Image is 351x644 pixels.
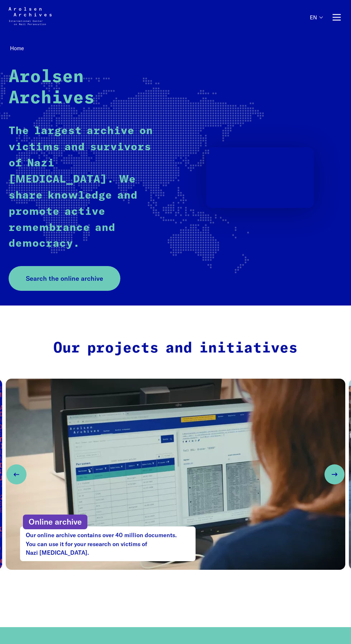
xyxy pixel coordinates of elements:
[23,515,87,529] p: Online archive
[9,68,95,107] strong: Arolsen Archives
[26,274,103,283] span: Search the online archive
[6,379,345,570] li: 1 / 4
[24,340,327,357] h2: Our projects and initiatives
[9,43,342,54] nav: Breadcrumb
[310,14,322,34] button: English, language selection
[9,123,163,252] p: The largest archive on victims and survivors of Nazi [MEDICAL_DATA]. We share knowledge and promo...
[6,464,27,484] button: Previous slide
[9,266,120,291] a: Search the online archive
[324,464,345,484] button: Next slide
[6,379,345,570] a: Online archiveOur online archive contains over 40 million documents. You can use it for your rese...
[310,7,342,28] nav: Primary
[10,45,24,52] span: Home
[20,526,196,561] p: Our online archive contains over 40 million documents. You can use it for your research on victim...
